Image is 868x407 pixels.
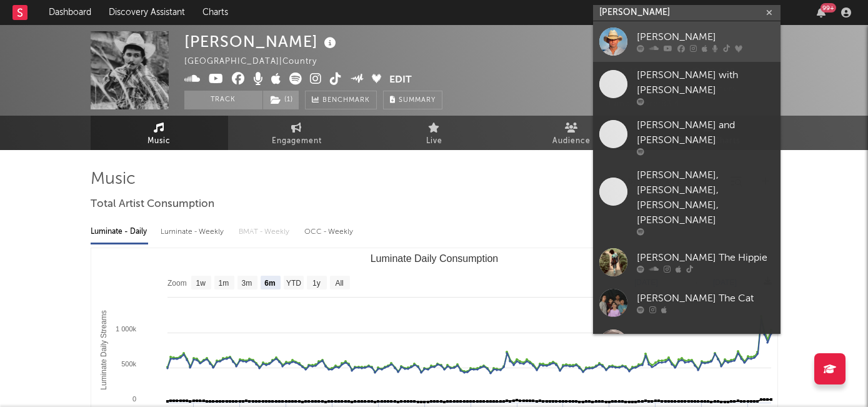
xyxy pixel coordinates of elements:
div: Luminate - Daily [91,221,148,243]
a: [PERSON_NAME], [PERSON_NAME], [PERSON_NAME], [PERSON_NAME] [593,162,781,242]
text: 1w [196,279,206,288]
div: 99 + [821,3,836,13]
text: Luminate Daily Streams [99,310,108,389]
span: Benchmark [322,93,370,108]
div: Luminate - Weekly [161,221,226,243]
div: [PERSON_NAME] [184,31,339,52]
button: 99+ [817,8,826,18]
button: Edit [389,73,412,88]
span: Audience [552,134,591,149]
button: Summary [383,91,442,109]
div: [PERSON_NAME], [PERSON_NAME], [PERSON_NAME], [PERSON_NAME] [637,168,774,228]
a: [PERSON_NAME] with [PERSON_NAME] [593,62,781,112]
a: [PERSON_NAME] [593,21,781,62]
a: Live [366,116,503,150]
button: (1) [263,91,299,109]
a: Music [91,116,228,150]
a: [PERSON_NAME] The Cat [593,283,781,323]
span: Music [147,134,171,149]
div: [PERSON_NAME] The Cat [637,291,774,306]
text: 500k [121,360,136,368]
div: [PERSON_NAME] with [PERSON_NAME] [637,68,774,98]
a: Engagement [228,116,366,150]
text: Zoom [167,279,187,288]
a: [PERSON_NAME] The Villain [593,323,781,364]
span: Live [426,134,442,149]
text: 6m [264,279,275,288]
span: Summary [399,97,436,104]
a: [PERSON_NAME] and [PERSON_NAME] [593,112,781,162]
span: Engagement [272,134,322,149]
a: [PERSON_NAME] The Hippie [593,242,781,283]
text: 1m [218,279,229,288]
div: [PERSON_NAME] The Villain [637,332,774,347]
text: All [335,279,343,288]
span: Total Artist Consumption [91,197,214,212]
text: YTD [286,279,301,288]
button: Track [184,91,262,109]
text: 1 000k [115,325,136,333]
a: Audience [503,116,641,150]
a: Benchmark [305,91,377,109]
text: 3m [241,279,252,288]
div: OCC - Weekly [304,221,354,243]
input: Search for artists [593,5,781,21]
div: [PERSON_NAME] and [PERSON_NAME] [637,118,774,148]
text: 0 [132,395,136,403]
span: ( 1 ) [262,91,299,109]
text: 1y [312,279,321,288]
div: [PERSON_NAME] The Hippie [637,251,774,266]
div: [GEOGRAPHIC_DATA] | Country [184,54,331,69]
div: [PERSON_NAME] [637,30,774,45]
text: Luminate Daily Consumption [370,253,498,264]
